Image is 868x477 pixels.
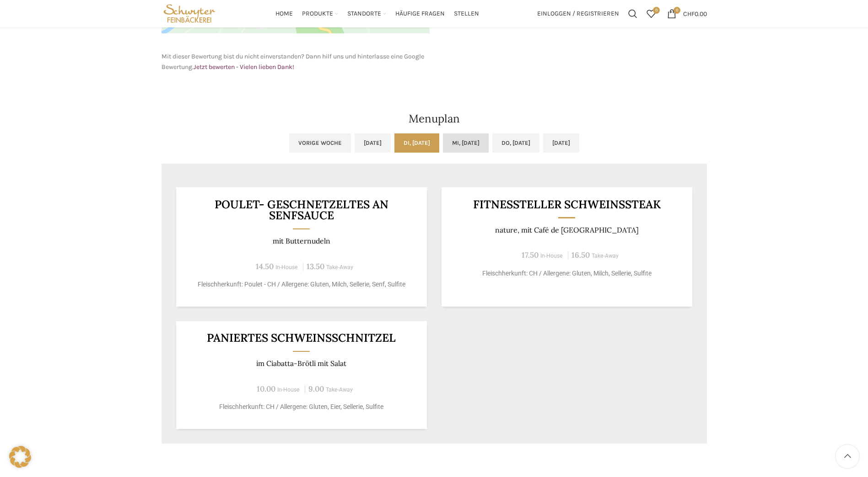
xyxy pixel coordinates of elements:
[187,237,415,245] p: mit Butternudeln
[642,5,660,23] div: Meine Wunschliste
[492,133,539,153] a: Do, [DATE]
[326,387,353,393] span: Take-Away
[394,133,439,153] a: Di, [DATE]
[302,5,338,23] a: Produkte
[571,250,590,260] span: 16.50
[222,5,532,23] div: Main navigation
[683,10,695,17] span: CHF
[302,10,333,18] span: Produkte
[275,264,298,270] span: In-House
[540,253,563,259] span: In-House
[543,133,579,153] a: [DATE]
[308,384,324,394] span: 9.00
[162,9,218,17] a: Site logo
[326,264,353,270] span: Take-Away
[194,63,294,71] a: Jetzt bewerten - Vielen lieben Dank!
[355,133,391,153] a: [DATE]
[162,113,707,124] h2: Menuplan
[624,5,642,23] a: Suchen
[347,5,386,23] a: Standorte
[187,359,415,368] p: im Ciabatta-Brötli mit Salat
[347,10,381,18] span: Standorte
[592,253,619,259] span: Take-Away
[443,133,489,153] a: Mi, [DATE]
[275,10,293,18] span: Home
[522,250,539,260] span: 17.50
[453,269,681,278] p: Fleischherkunft: CH / Allergene: Gluten, Milch, Sellerie, Sulfite
[663,5,712,23] a: 0 CHF0.00
[307,261,324,271] span: 13.50
[275,5,293,23] a: Home
[187,199,415,221] h3: POULET- GESCHNETZELTES AN SENFSAUCE
[187,280,415,289] p: Fleischherkunft: Poulet - CH / Allergene: Gluten, Milch, Sellerie, Senf, Sulfite
[683,10,707,17] bdi: 0.00
[836,445,859,468] a: Scroll to top button
[454,5,479,23] a: Stellen
[653,7,660,14] span: 0
[674,7,680,14] span: 0
[642,5,660,23] a: 0
[162,52,430,72] p: Mit dieser Bewertung bist du nicht einverstanden? Dann hilf uns und hinterlasse eine Google Bewer...
[395,10,445,18] span: Häufige Fragen
[533,5,624,23] a: Einloggen / Registrieren
[256,261,274,271] span: 14.50
[395,5,445,23] a: Häufige Fragen
[453,199,681,210] h3: Fitnessteller Schweinssteak
[453,226,681,234] p: nature, mit Café de [GEOGRAPHIC_DATA]
[537,11,619,17] span: Einloggen / Registrieren
[257,384,275,394] span: 10.00
[277,387,300,393] span: In-House
[187,402,415,412] p: Fleischherkunft: CH / Allergene: Gluten, Eier, Sellerie, Sulfite
[289,133,351,153] a: Vorige Woche
[187,332,415,344] h3: Paniertes Schweinsschnitzel
[454,10,479,18] span: Stellen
